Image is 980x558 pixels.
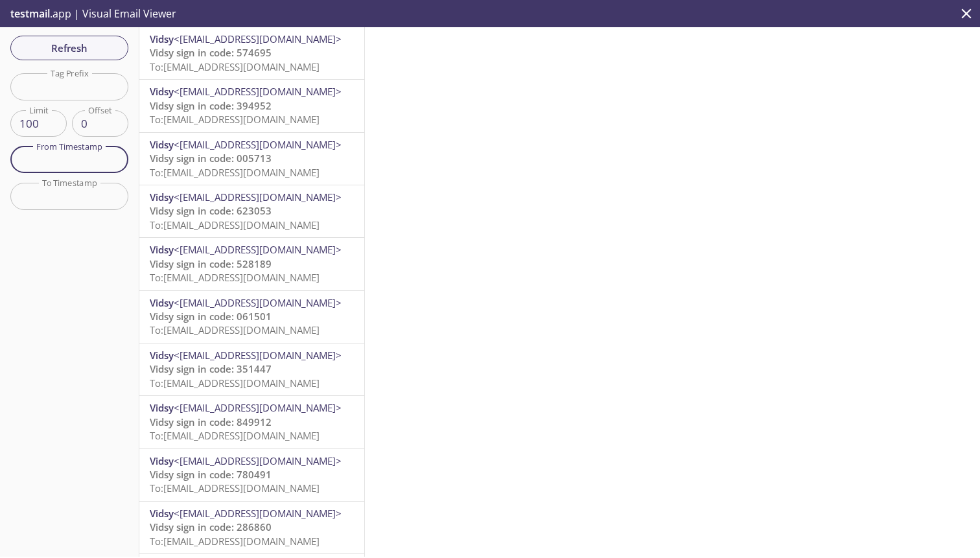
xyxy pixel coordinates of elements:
[174,243,342,256] span: <[EMAIL_ADDRESS][DOMAIN_NAME]>
[150,415,272,428] span: Vidsy sign in code: 849912
[150,377,320,389] span: To: [EMAIL_ADDRESS][DOMAIN_NAME]
[150,429,320,442] span: To: [EMAIL_ADDRESS][DOMAIN_NAME]
[174,296,342,309] span: <[EMAIL_ADDRESS][DOMAIN_NAME]>
[139,27,364,79] div: Vidsy<[EMAIL_ADDRESS][DOMAIN_NAME]>Vidsy sign in code: 574695To:[EMAIL_ADDRESS][DOMAIN_NAME]
[150,60,320,73] span: To: [EMAIL_ADDRESS][DOMAIN_NAME]
[150,323,320,336] span: To: [EMAIL_ADDRESS][DOMAIN_NAME]
[150,99,272,112] span: Vidsy sign in code: 394952
[150,46,272,59] span: Vidsy sign in code: 574695
[139,291,364,343] div: Vidsy<[EMAIL_ADDRESS][DOMAIN_NAME]>Vidsy sign in code: 061501To:[EMAIL_ADDRESS][DOMAIN_NAME]
[174,32,342,45] span: <[EMAIL_ADDRESS][DOMAIN_NAME]>
[139,396,364,448] div: Vidsy<[EMAIL_ADDRESS][DOMAIN_NAME]>Vidsy sign in code: 849912To:[EMAIL_ADDRESS][DOMAIN_NAME]
[150,257,272,270] span: Vidsy sign in code: 528189
[139,502,364,553] div: Vidsy<[EMAIL_ADDRESS][DOMAIN_NAME]>Vidsy sign in code: 286860To:[EMAIL_ADDRESS][DOMAIN_NAME]
[139,449,364,501] div: Vidsy<[EMAIL_ADDRESS][DOMAIN_NAME]>Vidsy sign in code: 780491To:[EMAIL_ADDRESS][DOMAIN_NAME]
[174,138,342,151] span: <[EMAIL_ADDRESS][DOMAIN_NAME]>
[150,243,174,256] span: Vidsy
[139,238,364,290] div: Vidsy<[EMAIL_ADDRESS][DOMAIN_NAME]>Vidsy sign in code: 528189To:[EMAIL_ADDRESS][DOMAIN_NAME]
[150,362,272,375] span: Vidsy sign in code: 351447
[10,6,50,21] span: testmail
[150,113,320,126] span: To: [EMAIL_ADDRESS][DOMAIN_NAME]
[21,40,118,56] span: Refresh
[139,133,364,185] div: Vidsy<[EMAIL_ADDRESS][DOMAIN_NAME]>Vidsy sign in code: 005713To:[EMAIL_ADDRESS][DOMAIN_NAME]
[150,401,174,414] span: Vidsy
[150,296,174,309] span: Vidsy
[150,85,174,98] span: Vidsy
[174,507,342,520] span: <[EMAIL_ADDRESS][DOMAIN_NAME]>
[174,349,342,362] span: <[EMAIL_ADDRESS][DOMAIN_NAME]>
[150,310,272,323] span: Vidsy sign in code: 061501
[150,271,320,284] span: To: [EMAIL_ADDRESS][DOMAIN_NAME]
[150,454,174,467] span: Vidsy
[10,36,128,60] button: Refresh
[150,138,174,151] span: Vidsy
[150,535,320,548] span: To: [EMAIL_ADDRESS][DOMAIN_NAME]
[150,191,174,203] span: Vidsy
[150,152,272,165] span: Vidsy sign in code: 005713
[174,401,342,414] span: <[EMAIL_ADDRESS][DOMAIN_NAME]>
[174,85,342,98] span: <[EMAIL_ADDRESS][DOMAIN_NAME]>
[150,507,174,520] span: Vidsy
[150,166,320,179] span: To: [EMAIL_ADDRESS][DOMAIN_NAME]
[150,349,174,362] span: Vidsy
[150,32,174,45] span: Vidsy
[139,343,364,395] div: Vidsy<[EMAIL_ADDRESS][DOMAIN_NAME]>Vidsy sign in code: 351447To:[EMAIL_ADDRESS][DOMAIN_NAME]
[150,468,272,481] span: Vidsy sign in code: 780491
[150,218,320,231] span: To: [EMAIL_ADDRESS][DOMAIN_NAME]
[150,482,320,494] span: To: [EMAIL_ADDRESS][DOMAIN_NAME]
[174,454,342,467] span: <[EMAIL_ADDRESS][DOMAIN_NAME]>
[150,204,272,217] span: Vidsy sign in code: 623053
[139,185,364,237] div: Vidsy<[EMAIL_ADDRESS][DOMAIN_NAME]>Vidsy sign in code: 623053To:[EMAIL_ADDRESS][DOMAIN_NAME]
[174,191,342,203] span: <[EMAIL_ADDRESS][DOMAIN_NAME]>
[139,80,364,132] div: Vidsy<[EMAIL_ADDRESS][DOMAIN_NAME]>Vidsy sign in code: 394952To:[EMAIL_ADDRESS][DOMAIN_NAME]
[150,520,272,533] span: Vidsy sign in code: 286860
